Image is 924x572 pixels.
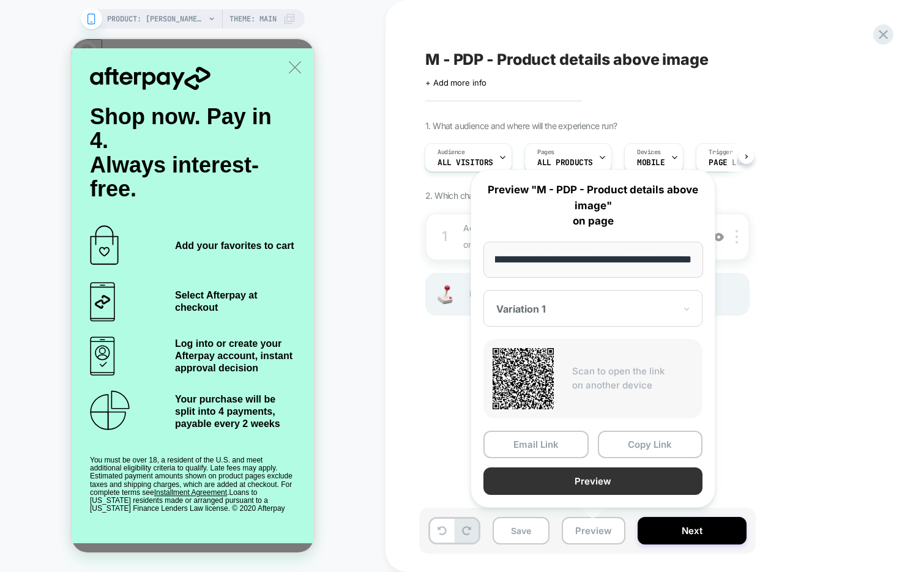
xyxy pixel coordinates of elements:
[572,365,693,392] p: Scan to open the link on another device
[83,449,155,458] a: Installment Agreement (New Window)
[96,247,224,278] div: Select Afterpay at checkout
[425,121,617,131] span: 1. What audience and where will the experience run?
[537,148,554,157] span: Pages
[18,243,43,283] svg: Step 2
[18,28,141,51] svg: Afterpay logo
[439,225,451,249] div: 1
[709,148,732,157] span: Trigger
[433,285,457,304] img: Joystick
[425,190,585,201] span: 2. Which changes the experience contains?
[598,431,703,458] button: Copy Link
[562,517,625,544] button: Preview
[493,517,550,544] button: Save
[438,148,465,157] span: Audience
[18,417,224,474] div: You must be over 18, a resident of the U.S. and meet additional eligibility criteria to qualify. ...
[736,230,738,243] img: close
[229,9,277,29] span: Theme: MAIN
[107,9,205,29] span: PRODUCT: [PERSON_NAME] x Unique Vintage Black Dagger Velvet Maxi Dress
[96,351,224,395] div: Your purchase will be split into 4 payments, payable every 2 weeks
[483,467,702,495] button: Preview
[215,20,231,38] button: Close
[160,465,213,474] span: © 2020 Afterpay
[18,297,43,337] svg: Step 3
[709,158,750,167] span: Page Load
[96,197,224,217] div: Add your favorites to cart
[638,517,747,544] button: Next
[96,295,224,339] div: Log into or create your Afterpay account, instant approval decision
[18,352,58,392] svg: Step 4
[438,158,493,167] span: All Visitors
[425,78,486,87] span: + Add more info
[18,65,224,162] h3: Shop now. Pay in 4.
[18,186,47,226] svg: Step 1
[18,449,196,474] span: Loans to [US_STATE] residents made or arranged pursuant to a [US_STATE] Finance Lenders Law license.
[637,148,661,157] span: Devices
[18,114,224,162] div: Always interest-free.
[425,50,709,69] span: M - PDP - Product details above image
[483,182,702,229] p: Preview "M - PDP - Product details above image" on page
[483,431,589,458] button: Email Link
